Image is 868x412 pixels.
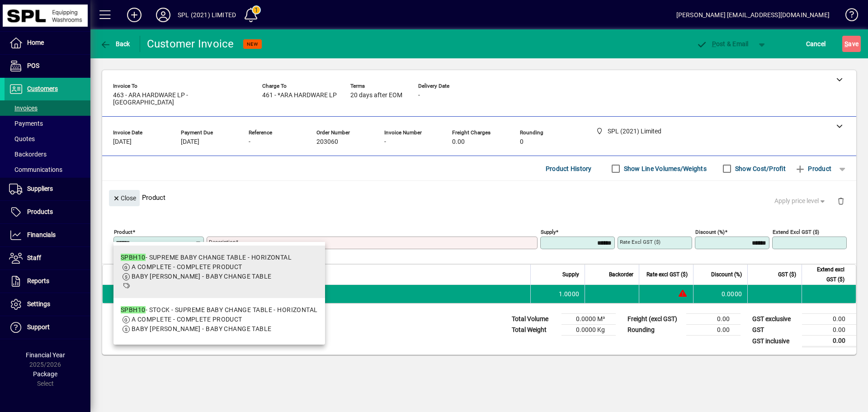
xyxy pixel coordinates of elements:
a: Invoices [5,100,90,116]
a: Products [5,201,90,223]
td: Total Volume [507,314,561,325]
td: 0.0000 Kg [561,325,616,336]
td: Total Weight [507,325,561,336]
td: Freight (excl GST) [623,314,686,325]
td: 0.00 [802,325,856,336]
button: Close [109,190,140,206]
span: POS [27,62,39,69]
span: Quotes [9,135,35,142]
a: Reports [5,270,90,293]
span: - [418,92,420,99]
label: Show Line Volumes/Weights [622,164,707,173]
div: Product [102,181,856,214]
span: Apply price level [774,196,827,206]
mat-label: Product [114,229,132,235]
span: Settings [27,300,50,308]
mat-label: Discount (%) [695,229,725,235]
span: 0 [520,138,524,146]
span: A COMPLETE - COMPLETE PRODUCT [132,263,242,270]
span: Extend excl GST ($) [807,265,844,284]
a: Settings [5,293,90,316]
div: - STOCK - SUPREME BABY CHANGE TABLE - HORIZONTAL [121,305,318,315]
mat-label: Supply [541,229,556,235]
app-page-header-button: Delete [830,197,852,205]
app-page-header-button: Close [107,194,142,202]
a: Home [5,32,90,54]
button: Add [120,7,149,23]
a: Support [5,316,90,339]
span: Rate excl GST ($) [646,270,688,279]
span: 463 - ARA HARDWARE LP - [GEOGRAPHIC_DATA] [113,92,249,106]
td: 0.00 [686,314,741,325]
span: BABY [PERSON_NAME] - BABY CHANGE TABLE [132,273,272,280]
td: GST [748,325,802,336]
button: Post & Email [692,36,753,52]
a: Communications [5,162,90,177]
span: S [844,40,848,47]
mat-label: Description [209,239,236,245]
span: Invoices [9,104,38,112]
span: - [249,138,250,146]
span: Reports [27,277,49,284]
mat-label: Rate excl GST ($) [620,239,660,245]
span: Financial Year [26,351,65,359]
span: Customers [27,85,58,92]
em: SPBH10 [121,254,146,261]
span: Products [27,208,53,215]
td: 0.0000 M³ [561,314,616,325]
span: NEW [247,41,258,47]
button: Profile [149,7,178,23]
span: [DATE] [113,138,132,146]
td: 0.00 [802,336,856,347]
span: [DATE] [181,138,199,146]
div: Customer Invoice [147,37,234,51]
div: - SUPREME BABY CHANGE TABLE - HORIZONTAL [121,253,292,262]
a: POS [5,55,90,77]
td: GST inclusive [748,336,802,347]
button: Back [98,36,132,52]
span: Supply [562,270,579,279]
button: Product History [542,161,595,177]
button: Save [842,36,861,52]
mat-option: SPBH10 - STOCK - SUPREME BABY CHANGE TABLE - HORIZONTAL [113,298,325,341]
td: Rounding [623,325,686,336]
span: GST ($) [778,270,796,279]
button: Apply price level [771,193,830,209]
a: Staff [5,247,90,270]
em: SPBH10 [121,306,146,313]
button: Delete [830,190,852,212]
span: Cancel [806,37,826,51]
a: Suppliers [5,178,90,200]
a: Quotes [5,131,90,147]
td: 0.00 [686,325,741,336]
span: - [384,138,386,146]
app-page-header-button: Back [90,36,140,52]
td: GST exclusive [748,314,802,325]
a: Financials [5,224,90,246]
span: 20 days after EOM [350,92,402,99]
span: Communications [9,166,62,173]
span: Staff [27,254,41,261]
a: Backorders [5,147,90,162]
a: Payments [5,116,90,131]
span: Home [27,39,44,46]
span: 203060 [316,138,338,146]
span: BABY [PERSON_NAME] - BABY CHANGE TABLE [132,325,272,332]
span: A COMPLETE - COMPLETE PRODUCT [132,316,242,323]
span: Payments [9,120,43,127]
td: 0.00 [802,314,856,325]
span: Close [113,191,136,206]
span: Financials [27,231,56,238]
span: Product History [546,161,592,176]
a: Knowledge Base [839,2,857,31]
span: P [712,40,716,47]
span: Backorders [9,151,47,158]
span: 461 - *ARA HARDWARE LP [262,92,337,99]
span: ost & Email [696,40,749,47]
span: 1.0000 [559,289,580,298]
mat-option: SPBH10 - SUPREME BABY CHANGE TABLE - HORIZONTAL [113,246,325,298]
span: Package [33,370,57,378]
div: SPL (2021) LIMITED [178,8,236,22]
span: Back [100,40,130,47]
div: [PERSON_NAME] [EMAIL_ADDRESS][DOMAIN_NAME] [676,8,830,22]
